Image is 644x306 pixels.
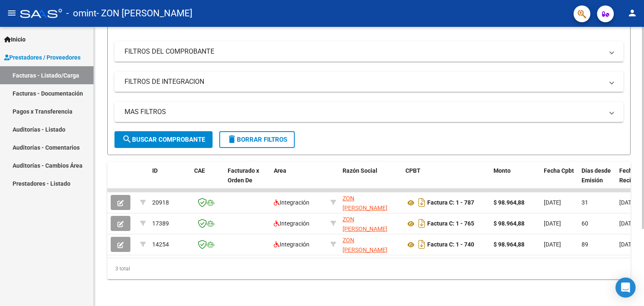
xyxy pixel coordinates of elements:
span: CPBT [405,167,421,174]
span: - omint [66,4,96,23]
datatable-header-cell: ID [149,162,191,199]
span: Buscar Comprobante [122,136,205,143]
span: 89 [582,241,588,248]
mat-expansion-panel-header: FILTROS DE INTEGRACION [114,72,623,92]
div: Open Intercom Messenger [615,277,636,298]
div: 27370387406 [343,194,399,211]
strong: $ 98.964,88 [493,241,525,248]
span: ID [152,167,158,174]
mat-expansion-panel-header: FILTROS DEL COMPROBANTE [114,41,623,62]
span: ZON [PERSON_NAME] [343,237,387,253]
mat-panel-title: MAS FILTROS [125,107,603,117]
strong: $ 98.964,88 [493,220,525,227]
span: ZON [PERSON_NAME] [343,216,387,232]
mat-expansion-panel-header: MAS FILTROS [114,102,623,122]
mat-icon: delete [227,134,237,144]
span: Razón Social [343,167,377,174]
span: [DATE] [619,220,636,227]
strong: $ 98.964,88 [493,199,525,206]
span: Monto [493,167,511,174]
span: Integración [274,220,309,227]
span: 20918 [152,199,169,206]
i: Descargar documento [416,238,427,251]
span: [DATE] [619,241,636,248]
i: Descargar documento [416,196,427,209]
span: Días desde Emisión [582,167,611,184]
div: 3 total [107,258,631,279]
strong: Factura C: 1 - 787 [427,200,474,206]
strong: Factura C: 1 - 740 [427,241,474,248]
mat-icon: person [627,8,637,18]
datatable-header-cell: Monto [490,162,540,199]
div: 27370387406 [343,236,399,253]
span: [DATE] [544,220,561,227]
span: Prestadores / Proveedores [4,53,80,62]
span: - ZON [PERSON_NAME] [96,4,192,23]
datatable-header-cell: Fecha Cpbt [540,162,578,199]
span: 60 [582,220,588,227]
button: Borrar Filtros [219,131,295,148]
span: [DATE] [544,241,561,248]
i: Descargar documento [416,217,427,230]
datatable-header-cell: Razón Social [339,162,402,199]
strong: Factura C: 1 - 765 [427,220,474,227]
div: 27370387406 [343,215,399,232]
span: 17389 [152,220,169,227]
datatable-header-cell: Facturado x Orden De [224,162,270,199]
mat-icon: menu [7,8,17,18]
span: [DATE] [544,199,561,206]
span: Integración [274,241,309,248]
span: Integración [274,199,309,206]
span: Facturado x Orden De [228,167,259,184]
datatable-header-cell: Area [270,162,327,199]
mat-panel-title: FILTROS DEL COMPROBANTE [125,47,603,56]
span: Area [274,167,286,174]
span: Fecha Cpbt [544,167,574,174]
mat-panel-title: FILTROS DE INTEGRACION [125,77,603,86]
span: [DATE] [619,199,636,206]
span: 14254 [152,241,169,248]
datatable-header-cell: Días desde Emisión [578,162,616,199]
mat-icon: search [122,134,132,144]
datatable-header-cell: CAE [191,162,224,199]
span: Fecha Recibido [619,167,643,184]
span: Inicio [4,35,26,44]
button: Buscar Comprobante [114,131,213,148]
span: 31 [582,199,588,206]
span: CAE [194,167,205,174]
span: ZON [PERSON_NAME] [343,195,387,211]
span: Borrar Filtros [227,136,287,143]
datatable-header-cell: CPBT [402,162,490,199]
